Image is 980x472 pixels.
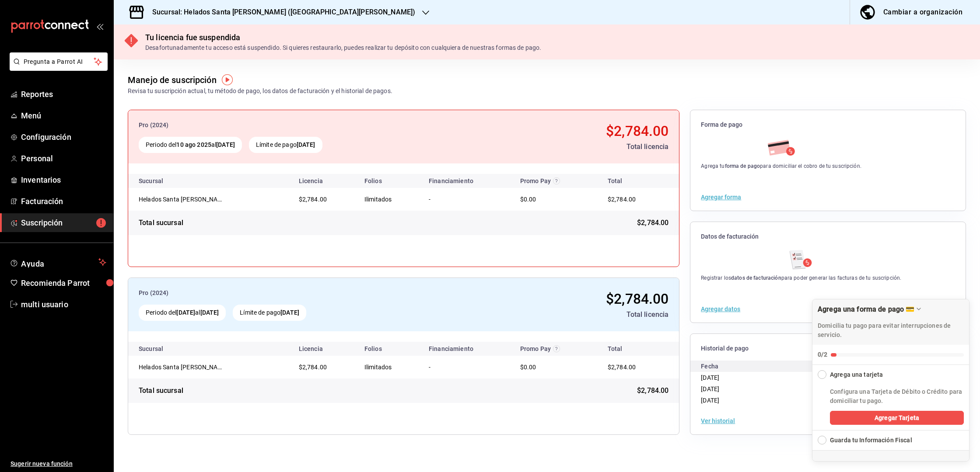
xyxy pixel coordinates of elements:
p: Domicilia tu pago para evitar interrupciones de servicio. [818,321,964,340]
span: Facturación [21,195,106,207]
span: Configuración [21,131,106,143]
div: Cambiar a organización [883,6,962,18]
div: Helados Santa [PERSON_NAME] ([GEOGRAPHIC_DATA][PERSON_NAME]) [139,363,226,371]
span: Pregunta a Parrot AI [24,57,94,66]
strong: datos de facturación [731,275,781,281]
span: $2,784.00 [606,291,668,307]
button: Agregar Tarjeta [830,411,964,425]
div: Desafortunadamente tu acceso está suspendido. Si quieres restaurarlo, puedes realizar tu depósito... [145,43,541,52]
div: Helados Santa Barbara (San Jorge) [139,195,226,204]
button: Expand Checklist [812,430,969,450]
th: Total [597,342,679,356]
span: $2,784.00 [608,196,636,203]
span: $2,784.00 [608,364,636,371]
a: Pregunta a Parrot AI [6,63,108,73]
div: [DATE] [701,395,818,406]
span: $2,784.00 [299,364,327,371]
span: $0.00 [520,364,536,371]
p: Configura una Tarjeta de Débito o Crédito para domiciliar tu pago. [830,387,964,406]
div: Agrega una tarjeta [830,370,883,379]
button: Pregunta a Parrot AI [10,52,108,71]
span: Agregar Tarjeta [875,413,919,423]
div: [DATE] [701,383,818,395]
div: Fecha [701,361,818,372]
div: Promo Pay [520,345,590,352]
div: Guarda tu Información Fiscal [830,436,912,445]
span: Menú [21,110,106,121]
svg: Recibe un descuento en el costo de tu membresía al cubrir 80% de tus transacciones realizadas con... [553,345,560,352]
td: Ilimitados [357,188,422,211]
span: Historial de pago [701,344,955,353]
button: Collapse Checklist [812,365,969,379]
div: Agrega tu para domiciliar el cobro de tu suscripción. [701,162,861,170]
span: Personal [21,153,106,164]
div: Límite de pago [233,305,306,321]
span: $2,784.00 [606,123,668,139]
svg: Recibe un descuento en el costo de tu membresía al cubrir 80% de tus transacciones realizadas con... [553,177,560,184]
button: Agregar datos [701,306,740,312]
div: Periodo del al [139,137,242,153]
div: Revisa tu suscripción actual, tu método de pago, los datos de facturación y el historial de pagos. [128,87,392,96]
span: Suscripción [21,217,106,229]
strong: [DATE] [297,141,315,148]
div: Helados Santa Barbara (San Jorge) [139,363,226,371]
th: Financiamiento [422,174,513,188]
th: Folios [357,342,422,356]
td: - [422,188,513,211]
button: Agregar forma [701,194,741,200]
th: Financiamiento [422,342,513,356]
div: Helados Santa [PERSON_NAME] ([GEOGRAPHIC_DATA][PERSON_NAME]) [139,195,226,204]
div: Registrar los para poder generar las facturas de tu suscripción. [701,274,901,282]
strong: [DATE] [216,141,235,148]
div: 0/2 [818,350,827,359]
div: Promo Pay [520,177,590,184]
span: Ayuda [21,257,95,267]
td: - [422,356,513,378]
div: Tu licencia fue suspendida [145,31,541,43]
span: Recomienda Parrot [21,277,106,289]
th: Total [597,174,679,188]
div: Periodo del al [139,305,226,321]
div: Límite de pago [249,137,322,153]
span: Forma de pago [701,121,955,129]
div: Total sucursal [139,385,183,396]
div: Agrega una forma de pago 💳 [812,299,969,462]
span: multi usuario [21,298,106,310]
div: Manejo de suscripción [128,73,217,87]
div: Pro (2024) [139,288,453,298]
img: Tooltip marker [222,74,233,85]
td: Ilimitados [357,356,422,378]
span: Datos de facturación [701,233,955,241]
strong: forma de pago [725,163,760,169]
span: Sugerir nueva función [10,459,106,469]
div: Drag to move checklist [812,299,969,345]
div: Total licencia [468,142,668,152]
h3: Sucursal: Helados Santa [PERSON_NAME] ([GEOGRAPHIC_DATA][PERSON_NAME]) [145,7,415,17]
button: Ver historial [701,418,735,424]
div: Sucursal [139,177,187,184]
div: Total licencia [460,309,669,320]
th: Licencia [292,174,357,188]
span: $2,784.00 [637,218,668,228]
strong: [DATE] [176,309,195,316]
button: Collapse Checklist [812,299,969,364]
span: $0.00 [520,196,536,203]
div: Sucursal [139,345,187,352]
div: Pro (2024) [139,121,461,130]
span: Inventarios [21,174,106,186]
th: Licencia [292,342,357,356]
span: Reportes [21,88,106,100]
span: $2,784.00 [637,385,668,396]
div: Total sucursal [139,218,183,228]
span: $2,784.00 [299,196,327,203]
div: Agrega una forma de pago 💳 [818,305,914,313]
strong: [DATE] [200,309,219,316]
strong: 10 ago 2025 [176,141,211,148]
button: open_drawer_menu [96,23,103,30]
div: [DATE] [701,372,818,383]
th: Folios [357,174,422,188]
strong: [DATE] [280,309,299,316]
